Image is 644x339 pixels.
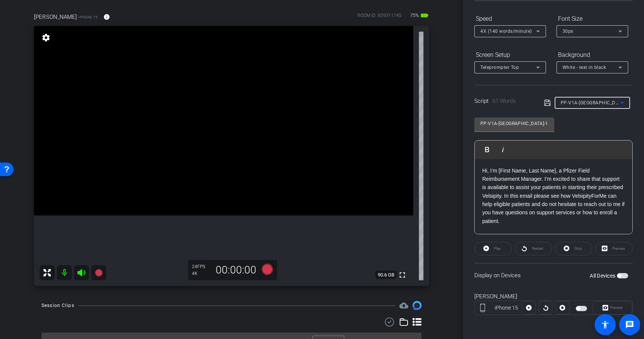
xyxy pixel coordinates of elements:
[492,98,516,104] span: 61 Words
[491,304,522,312] div: iPhone 15
[480,29,532,34] span: 4X (140 words/minute)
[192,264,211,270] div: 24
[375,270,397,279] span: 90.6 GB
[41,302,74,309] div: Session Clips
[474,263,633,287] div: Display on Devices
[412,301,422,310] img: Session clips
[563,29,573,34] span: 30px
[482,166,625,226] p: Hi, I’m [First Name, Last Name], a Pfizer Field Reimbursement Manager. I’m excited to share that ...
[197,264,205,269] span: FPS
[420,11,429,20] mat-icon: battery_std
[474,97,534,105] div: Script
[41,33,51,42] mat-icon: settings
[474,12,546,25] div: Speed
[496,142,510,157] button: Italic (⌘I)
[563,65,606,70] span: White - text in black
[34,13,77,21] span: [PERSON_NAME]
[192,270,211,276] div: 4K
[601,320,610,329] mat-icon: accessibility
[398,270,407,279] mat-icon: fullscreen
[590,272,617,279] label: All Devices
[79,14,98,20] span: iPhone 15
[557,12,628,25] div: Font Size
[103,14,110,20] mat-icon: info
[211,264,261,276] div: 00:00:00
[409,9,420,21] span: 75%
[357,12,402,23] div: ROOM ID: 859311745
[480,142,494,157] button: Bold (⌘B)
[480,119,548,128] input: Title
[625,320,634,329] mat-icon: message
[399,301,408,310] span: Destinations for your clips
[399,301,408,310] mat-icon: cloud_upload
[557,49,628,61] div: Background
[474,49,546,61] div: Screen Setup
[480,65,519,70] span: Teleprompter Top
[474,292,633,301] div: [PERSON_NAME]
